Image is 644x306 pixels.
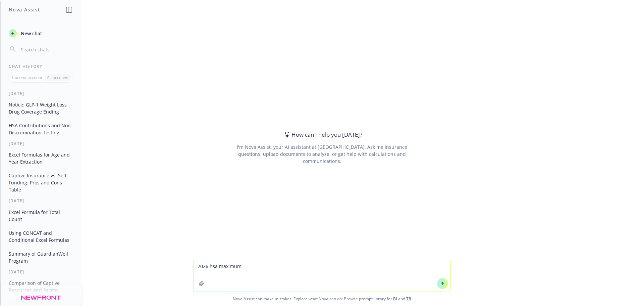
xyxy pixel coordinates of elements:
span: New chat [19,30,42,37]
button: Summary of GuardianWell Program [6,248,75,266]
button: New chat [6,27,75,39]
div: Chat History [1,63,81,69]
div: I'm Nova Assist, your AI assistant at [GEOGRAPHIC_DATA]. Ask me insurance questions, upload docum... [227,143,416,165]
div: How can I help you [DATE]? [282,130,362,139]
span: Nova Assist can make mistakes. Explore what Nova can do: Browse prompt library for and [3,292,641,306]
div: [DATE] [1,198,81,204]
textarea: 2026 hsa maximum [194,260,450,292]
button: Using CONCAT and Conditional Excel Formulas [6,227,75,246]
h1: Nova Assist [9,6,40,13]
p: Current account [12,75,42,80]
div: [DATE] [1,141,81,146]
button: Comparison of Captive Resources and Pareto [6,277,75,296]
button: Excel Formula for Total Count [6,207,75,225]
a: TR [406,296,411,302]
p: All accounts [47,75,69,80]
button: HSA Contributions and Non-Discrimination Testing [6,120,75,138]
button: Excel Formulas for Age and Year Extraction [6,149,75,167]
button: Notice: GLP-1 Weight Loss Drug Coverage Ending [6,99,75,117]
div: [DATE] [1,269,81,275]
button: Captive Insurance vs. Self-Funding: Pros and Cons Table [6,170,75,195]
a: BI [393,296,397,302]
input: Search chats [19,45,73,54]
div: [DATE] [1,91,81,96]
